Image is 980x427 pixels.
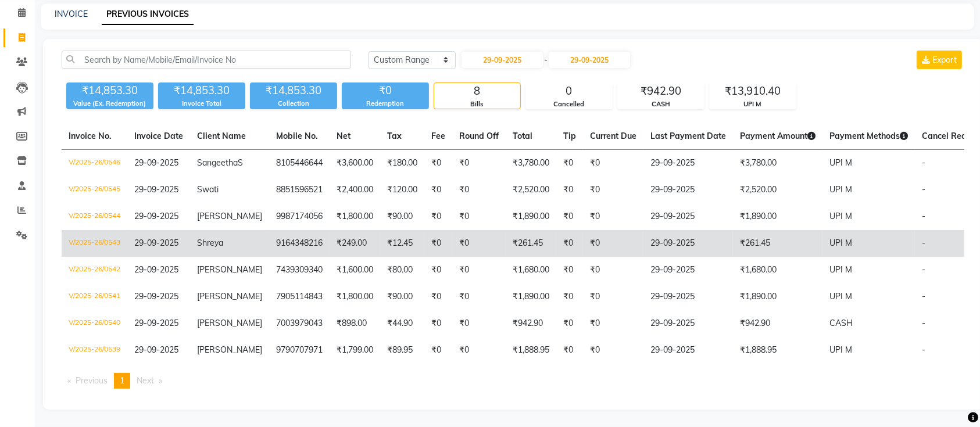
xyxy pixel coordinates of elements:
[506,230,556,257] td: ₹261.45
[62,284,127,310] td: V/2025-26/0541
[269,284,330,310] td: 7905114843
[434,83,520,99] div: 8
[337,131,350,141] span: Net
[424,284,452,310] td: ₹0
[506,150,556,177] td: ₹3,780.00
[829,318,853,328] span: CASH
[829,184,852,195] span: UPI M
[197,211,262,221] span: [PERSON_NAME]
[330,150,380,177] td: ₹3,600.00
[134,291,178,302] span: 29-09-2025
[380,230,424,257] td: ₹12.45
[452,177,506,203] td: ₹0
[134,211,178,221] span: 29-09-2025
[650,131,726,141] span: Last Payment Date
[197,184,219,195] span: Swati
[452,150,506,177] td: ₹0
[269,337,330,364] td: 9790707971
[330,284,380,310] td: ₹1,800.00
[134,264,178,275] span: 29-09-2025
[250,99,337,109] div: Collection
[922,318,925,328] span: -
[330,257,380,284] td: ₹1,600.00
[197,345,262,355] span: [PERSON_NAME]
[590,131,636,141] span: Current Due
[526,83,612,99] div: 0
[197,157,238,168] span: Sangeetha
[197,238,223,248] span: Shreya
[922,157,925,168] span: -
[76,375,108,386] span: Previous
[556,177,583,203] td: ₹0
[269,150,330,177] td: 8105446644
[506,257,556,284] td: ₹1,680.00
[583,337,643,364] td: ₹0
[643,177,733,203] td: 29-09-2025
[462,52,543,68] input: Start Date
[556,337,583,364] td: ₹0
[69,131,112,141] span: Invoice No.
[62,337,127,364] td: V/2025-26/0539
[62,51,351,69] input: Search by Name/Mobile/Email/Invoice No
[380,310,424,337] td: ₹44.90
[733,177,822,203] td: ₹2,520.00
[922,264,925,275] span: -
[922,211,925,221] span: -
[330,310,380,337] td: ₹898.00
[643,203,733,230] td: 29-09-2025
[424,230,452,257] td: ₹0
[583,310,643,337] td: ₹0
[922,131,980,141] span: Cancel Reason
[643,310,733,337] td: 29-09-2025
[922,291,925,302] span: -
[269,310,330,337] td: 7003979043
[922,345,925,355] span: -
[829,291,852,302] span: UPI M
[556,310,583,337] td: ₹0
[452,257,506,284] td: ₹0
[922,238,925,248] span: -
[740,131,816,141] span: Payment Amount
[556,257,583,284] td: ₹0
[134,318,178,328] span: 29-09-2025
[733,203,822,230] td: ₹1,890.00
[387,131,402,141] span: Tax
[380,150,424,177] td: ₹180.00
[55,9,88,19] a: INVOICE
[62,177,127,203] td: V/2025-26/0545
[710,83,796,99] div: ₹13,910.40
[506,177,556,203] td: ₹2,520.00
[829,264,852,275] span: UPI M
[459,131,499,141] span: Round Off
[733,310,822,337] td: ₹942.90
[452,284,506,310] td: ₹0
[583,230,643,257] td: ₹0
[583,284,643,310] td: ₹0
[917,51,962,69] button: Export
[829,157,852,168] span: UPI M
[197,131,246,141] span: Client Name
[563,131,576,141] span: Tip
[643,257,733,284] td: 29-09-2025
[269,257,330,284] td: 7439309340
[556,284,583,310] td: ₹0
[62,310,127,337] td: V/2025-26/0540
[342,99,429,109] div: Redemption
[431,131,445,141] span: Fee
[424,150,452,177] td: ₹0
[424,257,452,284] td: ₹0
[66,82,153,99] div: ₹14,853.30
[643,284,733,310] td: 29-09-2025
[330,203,380,230] td: ₹1,800.00
[710,99,796,109] div: UPI M
[380,203,424,230] td: ₹90.00
[556,150,583,177] td: ₹0
[197,291,262,302] span: [PERSON_NAME]
[197,318,262,328] span: [PERSON_NAME]
[583,203,643,230] td: ₹0
[134,131,183,141] span: Invoice Date
[618,99,704,109] div: CASH
[380,257,424,284] td: ₹80.00
[829,211,852,221] span: UPI M
[380,284,424,310] td: ₹90.00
